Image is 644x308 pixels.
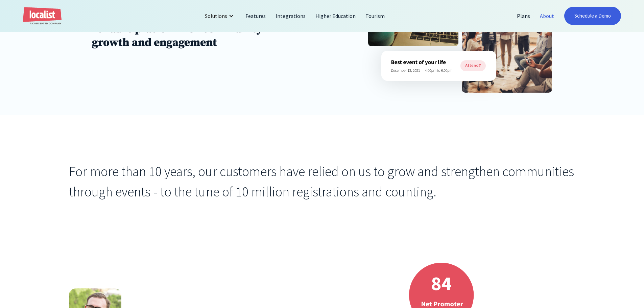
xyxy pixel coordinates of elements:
[23,7,62,25] a: home
[564,7,621,25] a: Schedule a Demo
[381,51,496,81] img: About Localist
[535,8,559,24] a: About
[311,8,361,24] a: Higher Education
[271,8,310,24] a: Integrations
[69,161,575,202] div: For more than 10 years, our customers have relied on us to grow and strengthen communities throug...
[205,12,227,20] div: Solutions
[361,8,390,24] a: Tourism
[200,8,241,24] div: Solutions
[241,8,271,24] a: Features
[512,8,535,24] a: Plans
